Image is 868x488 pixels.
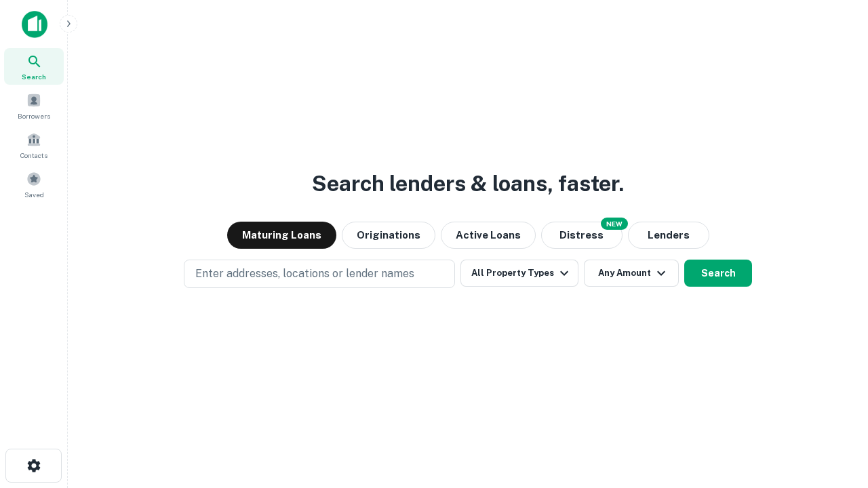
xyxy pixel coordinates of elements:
[441,222,536,249] button: Active Loans
[584,260,679,287] button: Any Amount
[541,222,623,249] button: Search distressed loans with lien and other non-mortgage details.
[22,71,46,82] span: Search
[20,150,47,161] span: Contacts
[601,218,628,230] div: NEW
[4,48,64,85] a: Search
[460,260,578,287] button: All Property Types
[227,222,336,249] button: Maturing Loans
[4,87,64,124] a: Borrowers
[4,127,64,163] a: Contacts
[24,189,44,200] span: Saved
[195,266,414,282] p: Enter addresses, locations or lender names
[312,167,624,200] h3: Search lenders & loans, faster.
[628,222,709,249] button: Lenders
[684,260,752,287] button: Search
[22,11,47,38] img: capitalize-icon.png
[184,260,455,288] button: Enter addresses, locations or lender names
[342,222,435,249] button: Originations
[800,380,868,445] iframe: Chat Widget
[4,166,64,203] a: Saved
[18,110,50,121] span: Borrowers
